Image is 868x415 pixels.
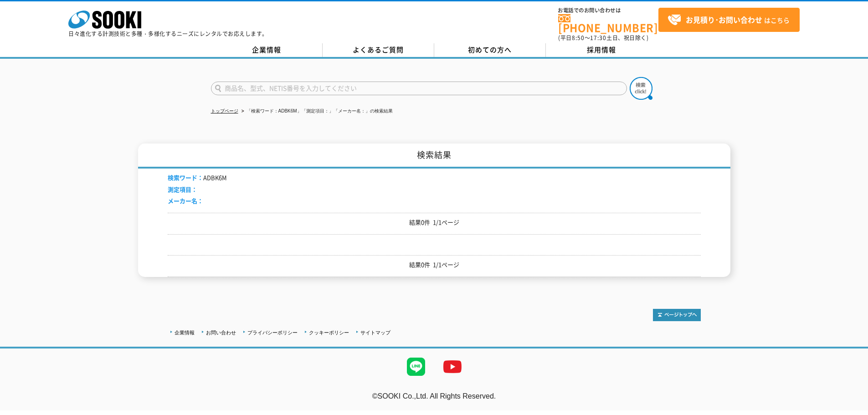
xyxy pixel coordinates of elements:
p: 結果0件 1/1ページ [168,218,701,227]
a: クッキーポリシー [309,330,349,335]
p: 結果0件 1/1ページ [168,260,701,270]
span: メーカー名： [168,196,203,205]
p: 日々進化する計測技術と多種・多様化するニーズにレンタルでお応えします。 [68,31,268,36]
span: 8:50 [572,34,585,42]
span: 測定項目： [168,185,197,194]
a: 企業情報 [211,43,323,57]
a: お問い合わせ [206,330,236,335]
li: ADBK6M [168,173,227,183]
a: [PHONE_NUMBER] [558,14,658,33]
span: 初めての方へ [468,45,512,55]
img: LINE [398,348,434,385]
img: btn_search.png [630,77,652,100]
a: 初めての方へ [434,43,546,57]
input: 商品名、型式、NETIS番号を入力してください [211,82,627,95]
span: お電話でのお問い合わせは [558,8,658,13]
a: トップページ [211,108,238,113]
h1: 検索結果 [138,143,730,169]
img: トップページへ [653,309,701,321]
a: 企業情報 [175,330,195,335]
li: 「検索ワード：ADBK6M」「測定項目：」「メーカー名：」の検索結果 [240,107,393,116]
a: お見積り･お問い合わせはこちら [658,8,800,32]
a: 採用情報 [546,43,657,57]
strong: お見積り･お問い合わせ [686,14,762,25]
a: テストMail [833,401,868,409]
img: YouTube [434,348,471,385]
a: サイトマップ [360,330,390,335]
a: プライバシーポリシー [247,330,298,335]
span: はこちら [668,13,790,27]
a: よくあるご質問 [323,43,434,57]
span: 17:30 [590,34,606,42]
span: 検索ワード： [168,173,203,182]
span: (平日 ～ 土日、祝日除く) [558,34,648,42]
